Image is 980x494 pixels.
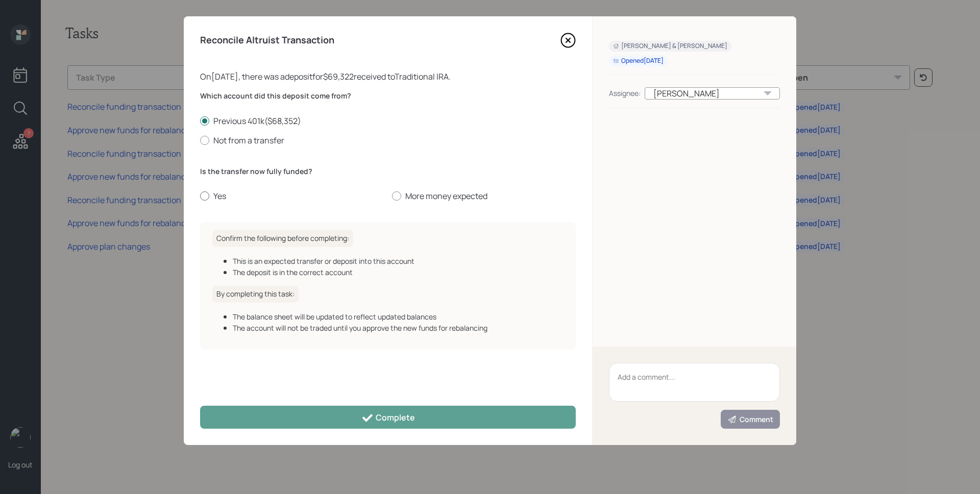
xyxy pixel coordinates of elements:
[212,230,353,247] h6: Confirm the following before completing:
[200,166,576,177] label: Is the transfer now fully funded?
[200,406,576,429] button: Complete
[200,190,384,202] label: Yes
[200,115,576,127] label: Previous 401k ( $68,352 )
[200,35,334,46] h4: Reconcile Altruist Transaction
[233,323,563,333] div: The account will not be traded until you approve the new funds for rebalancing
[200,91,576,101] label: Which account did this deposit come from?
[233,256,563,266] div: This is an expected transfer or deposit into this account
[613,42,727,51] div: [PERSON_NAME] & [PERSON_NAME]
[233,311,563,322] div: The balance sheet will be updated to reflect updated balances
[233,267,563,278] div: The deposit is in the correct account
[645,87,780,100] div: [PERSON_NAME]
[392,190,576,202] label: More money expected
[721,410,780,429] button: Comment
[361,412,415,424] div: Complete
[200,70,576,83] div: On [DATE] , there was a deposit for $69,322 received to Traditional IRA .
[200,135,576,146] label: Not from a transfer
[609,88,641,98] div: Assignee:
[613,57,664,65] div: Opened [DATE]
[727,414,773,425] div: Comment
[212,286,299,303] h6: By completing this task:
